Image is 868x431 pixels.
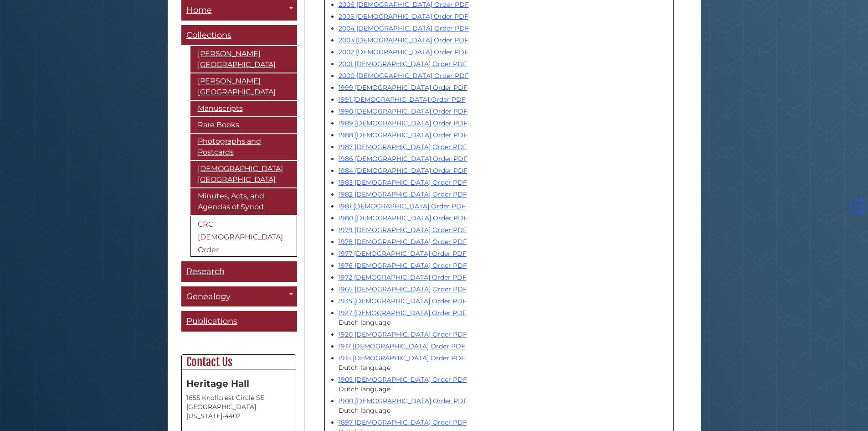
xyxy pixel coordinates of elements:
[339,406,669,415] div: Dutch language
[190,73,297,100] a: [PERSON_NAME][GEOGRAPHIC_DATA]
[339,238,467,246] a: 1978 [DEMOGRAPHIC_DATA] Order PDF
[339,36,468,44] a: 2003 [DEMOGRAPHIC_DATA] Order PDF
[181,261,297,282] a: Research
[190,188,297,215] a: Minutes, Acts, and Agendas of Synod
[186,393,291,421] address: 1855 Knollcrest Circle SE [GEOGRAPHIC_DATA][US_STATE]-4402
[190,101,297,116] a: Manuscripts
[190,161,297,187] a: [DEMOGRAPHIC_DATA][GEOGRAPHIC_DATA]
[190,117,297,133] a: Rare Books
[339,354,465,362] a: 1915 [DEMOGRAPHIC_DATA] Order PDF
[181,311,297,332] a: Publications
[339,226,467,234] a: 1979 [DEMOGRAPHIC_DATA] Order PDF
[339,330,467,338] a: 1920 [DEMOGRAPHIC_DATA] Order PDF
[190,216,297,257] a: CRC [DEMOGRAPHIC_DATA] Order
[186,266,225,276] span: Research
[339,384,669,394] div: Dutch language
[190,134,297,160] a: Photographs and Postcards
[339,190,467,198] a: 1982 [DEMOGRAPHIC_DATA] Order PDF
[186,316,237,326] span: Publications
[339,83,467,92] a: 1999 [DEMOGRAPHIC_DATA] Order PDF
[339,249,467,258] a: 1977 [DEMOGRAPHIC_DATA] Order PDF
[182,355,296,369] h2: Contact Us
[190,46,297,73] a: [PERSON_NAME][GEOGRAPHIC_DATA]
[339,95,466,104] a: 1991 [DEMOGRAPHIC_DATA] Order PDF
[339,143,467,151] a: 1987 [DEMOGRAPHIC_DATA] Order PDF
[339,12,468,21] a: 2005 [DEMOGRAPHIC_DATA] Order PDF
[339,418,467,426] a: 1897 [DEMOGRAPHIC_DATA] Order PDF
[339,214,467,222] a: 1980 [DEMOGRAPHIC_DATA] Order PDF
[339,397,467,405] a: 1900 [DEMOGRAPHIC_DATA] Order PDF
[186,291,231,301] span: Genealogy
[339,297,467,305] a: 1935 [DEMOGRAPHIC_DATA] Order PDF
[339,0,469,9] a: 2006 [DEMOGRAPHIC_DATA] Order PDF
[186,30,231,40] span: Collections
[339,202,466,210] a: 1981 [DEMOGRAPHIC_DATA] Order PDF
[339,72,469,80] a: 2000 [DEMOGRAPHIC_DATA] Order PDF
[339,48,468,56] a: 2002 [DEMOGRAPHIC_DATA] Order PDF
[339,119,467,127] a: 1989 [DEMOGRAPHIC_DATA] Order PDF
[339,363,669,373] div: Dutch language
[339,309,467,317] a: 1927 [DEMOGRAPHIC_DATA] Order PDF
[181,286,297,307] a: Genealogy
[181,25,297,46] a: Collections
[339,318,669,327] div: Dutch language
[339,107,467,115] a: 1990 [DEMOGRAPHIC_DATA] Order PDF
[186,5,212,15] span: Home
[339,60,467,68] a: 2001 [DEMOGRAPHIC_DATA] Order PDF
[849,203,866,211] a: Back to Top
[339,375,467,384] a: 1905 [DEMOGRAPHIC_DATA] Order PDF
[339,155,467,163] a: 1986 [DEMOGRAPHIC_DATA] Order PDF
[339,261,467,270] a: 1976 [DEMOGRAPHIC_DATA] Order PDF
[339,342,465,350] a: 1917 [DEMOGRAPHIC_DATA] Order PDF
[339,24,469,32] a: 2004 [DEMOGRAPHIC_DATA] Order PDF
[339,131,467,139] a: 1988 [DEMOGRAPHIC_DATA] Order PDF
[339,166,467,175] a: 1984 [DEMOGRAPHIC_DATA] Order PDF
[339,178,467,187] a: 1983 [DEMOGRAPHIC_DATA] Order PDF
[339,273,467,281] a: 1972 [DEMOGRAPHIC_DATA] Order PDF
[339,285,467,293] a: 1965 [DEMOGRAPHIC_DATA] Order PDF
[186,378,249,389] strong: Heritage Hall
